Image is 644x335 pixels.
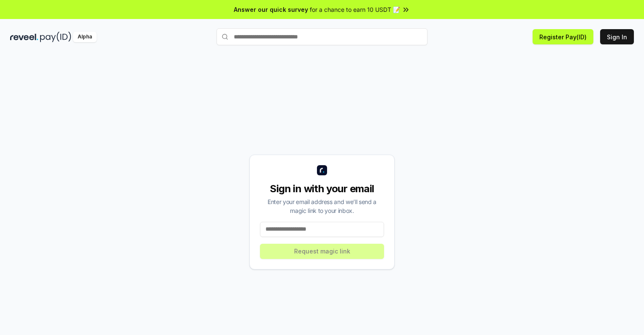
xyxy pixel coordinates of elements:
img: reveel_dark [10,32,38,42]
button: Register Pay(ID) [533,29,593,44]
div: Sign in with your email [260,182,384,196]
img: pay_id [40,32,71,42]
div: Enter your email address and we’ll send a magic link to your inbox. [260,197,384,215]
button: Sign In [600,29,634,44]
img: logo_small [317,165,327,175]
div: Alpha [73,32,97,42]
span: Answer our quick survey [234,5,308,14]
span: for a chance to earn 10 USDT 📝 [310,5,400,14]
